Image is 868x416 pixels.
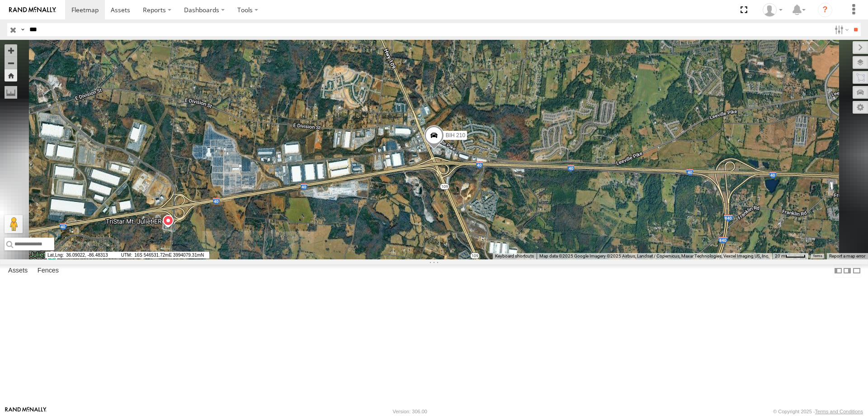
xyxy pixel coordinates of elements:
a: Terms and Conditions [815,409,863,414]
a: Terms (opens in new tab) [813,254,822,258]
span: BIH 210 [446,132,465,139]
button: Zoom Home [5,69,17,81]
button: Zoom out [5,57,17,69]
label: Dock Summary Table to the Right [843,264,852,277]
i: ? [818,3,832,17]
label: Search Filter Options [831,23,850,36]
label: Fences [33,264,63,277]
div: Version: 306.00 [393,409,427,414]
div: Nele . [759,3,786,17]
button: Keyboard shortcuts [495,253,534,259]
label: Search Query [19,23,26,36]
button: Drag Pegman onto the map to open Street View [5,215,23,233]
label: Map Settings [853,101,868,114]
label: Hide Summary Table [852,264,861,277]
label: Assets [4,264,32,277]
a: Visit our Website [5,407,47,416]
button: Zoom in [5,44,17,57]
button: Map Scale: 20 m per 41 pixels [772,253,808,259]
span: Map data ©2025 Google Imagery ©2025 Airbus, Landsat / Copernicus, Maxar Technologies, Vexcel Imag... [539,253,769,258]
span: 20 m [775,253,785,258]
label: Measure [5,86,17,99]
span: 36.09022, -86.48313 [45,252,118,258]
img: rand-logo.svg [9,7,56,13]
div: © Copyright 2025 - [773,409,863,414]
a: Report a map error [829,253,865,258]
span: 16S 546531.72mE 3994079.31mN [119,252,209,258]
label: Dock Summary Table to the Left [834,264,843,277]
